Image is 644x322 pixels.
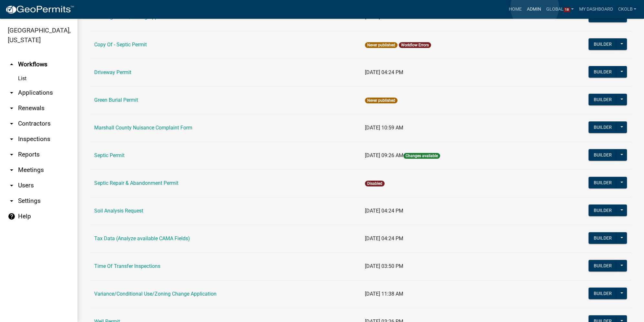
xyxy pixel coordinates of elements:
[94,42,147,48] a: Copy Of - Septic Permit
[589,288,617,299] button: Builder
[589,94,617,105] button: Builder
[8,166,15,174] i: arrow_drop_down
[365,125,403,131] span: [DATE] 10:59 AM
[8,213,15,220] i: help
[8,197,15,205] i: arrow_drop_down
[589,11,617,22] button: Builder
[365,263,403,269] span: [DATE] 03:50 PM
[589,260,617,271] button: Builder
[589,121,617,133] button: Builder
[615,3,639,15] a: ckolb
[589,204,617,216] button: Builder
[94,208,143,214] a: Soil Analysis Request
[94,235,190,241] a: Tax Data (Analyze available CAMA Fields)
[8,61,15,68] i: arrow_drop_up
[365,235,403,241] span: [DATE] 04:24 PM
[8,120,15,128] i: arrow_drop_down
[365,208,403,214] span: [DATE] 04:24 PM
[8,135,15,143] i: arrow_drop_down
[589,232,617,244] button: Builder
[94,69,131,75] a: Driveway Permit
[8,89,15,97] i: arrow_drop_down
[524,3,544,15] a: Admin
[94,291,216,297] a: Variance/Conditional Use/Zoning Change Application
[365,291,403,297] span: [DATE] 11:38 AM
[365,181,385,186] span: Disabled
[8,104,15,112] i: arrow_drop_down
[8,182,15,189] i: arrow_drop_down
[589,149,617,161] button: Builder
[544,3,577,15] a: Global18
[589,38,617,50] button: Builder
[506,3,524,15] a: Home
[576,3,615,15] a: My Dashboard
[564,7,570,13] span: 18
[365,152,403,158] span: [DATE] 09:26 AM
[94,180,178,186] a: Septic Repair & Abandonment Permit
[365,42,397,48] span: Never published
[365,69,403,75] span: [DATE] 04:24 PM
[94,263,160,269] a: Time Of Transfer Inspections
[94,125,192,131] a: Marshall County Nuisance Complaint Form
[94,152,125,158] a: Septic Permit
[403,153,440,159] span: Changes available
[589,177,617,188] button: Builder
[365,98,397,103] span: Never published
[94,97,138,103] a: Green Burial Permit
[8,151,15,158] i: arrow_drop_down
[589,66,617,78] button: Builder
[401,43,429,47] a: Workflow Errors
